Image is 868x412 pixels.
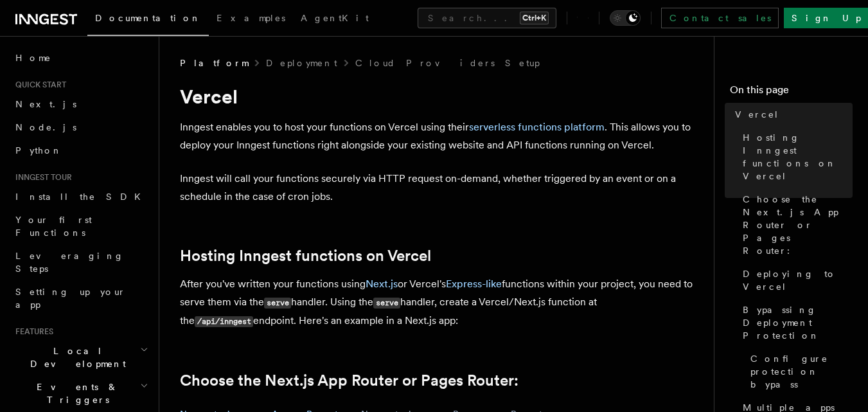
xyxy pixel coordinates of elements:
[469,121,605,133] a: serverless functions platform
[355,57,540,69] a: Cloud Providers Setup
[209,4,293,35] a: Examples
[520,12,549,24] kbd: Ctrl+K
[15,192,148,202] span: Install the SDK
[730,82,853,103] h4: On this page
[95,13,201,23] span: Documentation
[730,103,853,126] a: Vercel
[15,145,62,156] span: Python
[10,375,151,411] button: Events & Triggers
[10,208,151,244] a: Your first Functions
[217,13,285,23] span: Examples
[195,316,253,327] code: /api/inngest
[661,8,779,28] a: Contact sales
[738,298,853,347] a: Bypassing Deployment Protection
[735,108,779,121] span: Vercel
[418,8,556,28] button: Search...Ctrl+K
[10,244,151,280] a: Leveraging Steps
[10,381,140,406] span: Events & Triggers
[180,170,694,206] p: Inngest will call your functions securely via HTTP request on-demand, whether triggered by an eve...
[10,327,53,337] span: Features
[745,347,853,396] a: Configure protection bypass
[301,13,369,23] span: AgentKit
[15,99,76,109] span: Next.js
[15,51,51,64] span: Home
[446,278,502,290] a: Express-like
[15,122,76,132] span: Node.js
[10,93,151,116] a: Next.js
[10,116,151,139] a: Node.js
[264,298,291,309] code: serve
[373,298,400,309] code: serve
[293,4,376,35] a: AgentKit
[15,251,124,274] span: Leveraging Steps
[738,126,853,188] a: Hosting Inngest functions on Vercel
[743,267,853,293] span: Deploying to Vercel
[10,139,151,162] a: Python
[750,352,853,391] span: Configure protection bypass
[10,185,151,208] a: Install the SDK
[610,10,641,26] button: Toggle dark mode
[10,280,151,316] a: Setting up your app
[266,57,337,69] a: Deployment
[180,275,694,330] p: After you've written your functions using or Vercel's functions within your project, you need to ...
[180,372,518,390] a: Choose the Next.js App Router or Pages Router:
[10,80,66,90] span: Quick start
[366,278,398,290] a: Next.js
[180,118,694,154] p: Inngest enables you to host your functions on Vercel using their . This allows you to deploy your...
[743,131,853,183] span: Hosting Inngest functions on Vercel
[10,339,151,375] button: Local Development
[743,303,853,342] span: Bypassing Deployment Protection
[180,57,248,69] span: Platform
[738,188,853,262] a: Choose the Next.js App Router or Pages Router:
[743,193,853,257] span: Choose the Next.js App Router or Pages Router:
[10,46,151,69] a: Home
[15,287,126,310] span: Setting up your app
[738,262,853,298] a: Deploying to Vercel
[15,215,92,238] span: Your first Functions
[10,172,72,183] span: Inngest tour
[180,85,694,108] h1: Vercel
[87,4,209,36] a: Documentation
[10,345,140,370] span: Local Development
[180,247,431,265] a: Hosting Inngest functions on Vercel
